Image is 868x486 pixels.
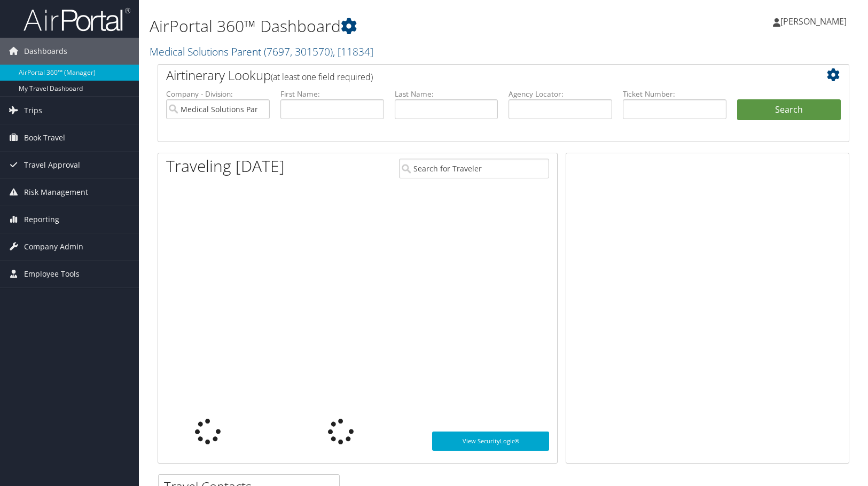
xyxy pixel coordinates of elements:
[166,155,285,177] h1: Traveling [DATE]
[166,89,270,99] label: Company - Division:
[780,15,847,27] span: [PERSON_NAME]
[24,152,80,178] span: Travel Approval
[24,97,42,124] span: Trips
[271,71,373,83] span: (at least one field required)
[24,261,80,287] span: Employee Tools
[395,89,498,99] label: Last Name:
[737,99,841,121] button: Search
[264,44,333,59] span: ( 7697, 301570 )
[24,38,67,65] span: Dashboards
[24,179,88,206] span: Risk Management
[24,124,65,151] span: Book Travel
[399,159,549,178] input: Search for Traveler
[150,44,373,59] a: Medical Solutions Parent
[509,89,612,99] label: Agency Locator:
[333,44,373,59] span: , [ 11834 ]
[280,89,384,99] label: First Name:
[150,15,621,37] h1: AirPortal 360™ Dashboard
[432,432,549,451] a: View SecurityLogic®
[166,66,783,84] h2: Airtinerary Lookup
[623,89,726,99] label: Ticket Number:
[24,206,59,233] span: Reporting
[773,5,857,37] a: [PERSON_NAME]
[24,7,130,32] img: airportal-logo.png
[24,233,83,260] span: Company Admin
